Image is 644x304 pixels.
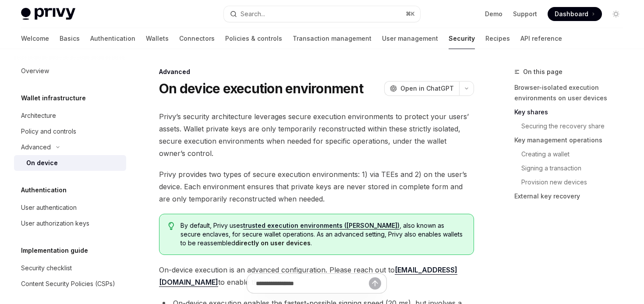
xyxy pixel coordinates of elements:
a: Transaction management [293,28,372,49]
a: Security [449,28,475,49]
img: light logo [21,8,75,20]
a: Policy and controls [14,124,126,139]
a: Security checklist [14,260,126,276]
div: On device [26,158,58,168]
div: Security checklist [21,263,72,273]
a: Wallets [146,28,169,49]
span: On this page [523,67,563,77]
a: External key recovery [514,189,630,203]
a: Browser-isolated execution environments on user devices [514,81,630,105]
a: Connectors [179,28,215,49]
h5: Wallet infrastructure [21,93,86,103]
button: Toggle dark mode [609,7,623,21]
a: Signing a transaction [514,161,630,175]
div: Architecture [21,110,56,121]
div: Policy and controls [21,126,76,137]
a: Welcome [21,28,49,49]
div: User authentication [21,202,77,213]
div: Advanced [21,142,51,152]
span: Dashboard [555,10,588,18]
h1: On device execution environment [159,81,363,96]
a: Authentication [90,28,135,49]
div: Content Security Policies (CSPs) [21,279,115,289]
button: Search...⌘K [224,6,420,22]
a: Provision new devices [514,175,630,189]
span: Open in ChatGPT [400,84,454,93]
a: User authentication [14,200,126,216]
svg: Tip [168,222,174,230]
div: Overview [21,66,49,76]
div: Search... [241,9,265,19]
span: By default, Privy uses , also known as secure enclaves, for secure wallet operations. As an advan... [180,221,465,247]
a: User authorization keys [14,216,126,231]
span: On-device execution is an advanced configuration. Please reach out to to enable this setting. [159,264,474,288]
h5: Implementation guide [21,245,88,256]
a: Architecture [14,108,126,124]
a: Securing the recovery share [514,119,630,133]
span: ⌘ K [406,11,415,18]
a: Demo [485,10,502,18]
strong: directly on user devices [235,239,311,247]
a: trusted execution environments ([PERSON_NAME]) [243,222,400,230]
div: Advanced [159,67,474,76]
a: Support [513,10,537,18]
a: Key shares [514,105,630,119]
a: Recipes [485,28,510,49]
a: Creating a wallet [514,147,630,161]
a: Dashboard [548,7,602,21]
input: Ask a question... [256,274,369,293]
button: Open in ChatGPT [384,81,459,96]
h5: Authentication [21,185,67,195]
button: Send message [369,277,381,290]
a: Policies & controls [225,28,282,49]
a: Overview [14,63,126,79]
span: Privy’s security architecture leverages secure execution environments to protect your users’ asse... [159,110,474,159]
a: Key management operations [514,133,630,147]
a: Content Security Policies (CSPs) [14,276,126,292]
a: User management [382,28,438,49]
a: API reference [520,28,562,49]
a: Basics [60,28,80,49]
span: Privy provides two types of secure execution environments: 1) via TEEs and 2) on the user’s devic... [159,168,474,205]
button: Advanced [14,139,126,155]
div: User authorization keys [21,218,89,229]
a: On device [14,155,126,171]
